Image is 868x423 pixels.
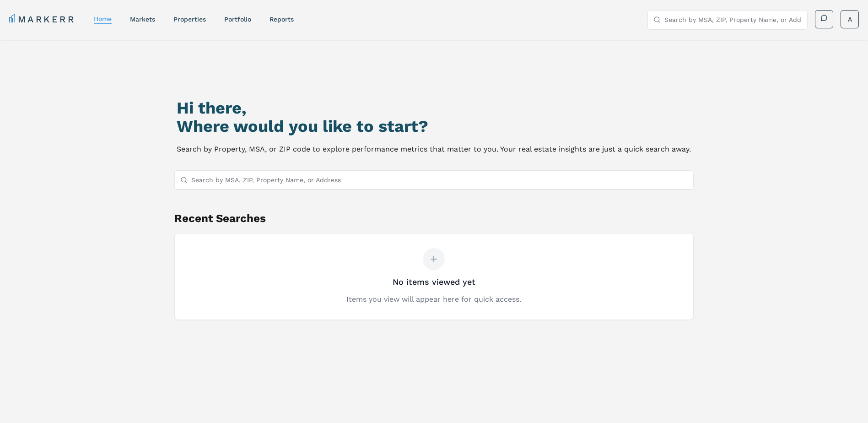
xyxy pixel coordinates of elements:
a: markets [130,16,155,23]
h2: Recent Searches [174,211,694,226]
input: Search by MSA, ZIP, Property Name, or Address [664,11,802,29]
a: reports [270,16,294,23]
button: A [841,10,859,28]
span: A [848,15,852,24]
a: properties [173,16,206,23]
p: Search by Property, MSA, or ZIP code to explore performance metrics that matter to you. Your real... [177,143,691,156]
a: MARKERR [9,13,75,26]
p: Items you view will appear here for quick access. [346,294,521,305]
h2: Where would you like to start? [177,117,691,136]
a: Portfolio [224,16,251,23]
h3: No items viewed yet [393,276,475,288]
h1: Hi there, [177,99,691,117]
input: Search by MSA, ZIP, Property Name, or Address [191,171,688,189]
a: home [94,15,112,22]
